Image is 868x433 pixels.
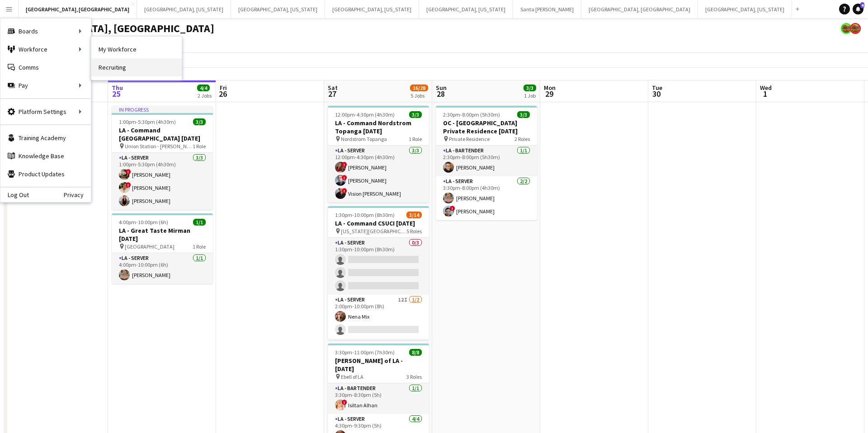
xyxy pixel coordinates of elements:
[7,22,214,35] h1: [GEOGRAPHIC_DATA], [GEOGRAPHIC_DATA]
[341,228,406,235] span: [US_STATE][GEOGRAPHIC_DATA]
[0,22,91,40] div: Boards
[193,219,206,226] span: 1/1
[328,383,429,414] app-card-role: LA - Bartender1/13:30pm-8:30pm (5h)!Isiltan Alhan
[335,349,395,356] span: 3:30pm-11:00pm (7h30m)
[409,111,422,118] span: 3/3
[91,58,182,76] a: Recruiting
[112,253,213,284] app-card-role: LA - Server1/14:00pm-10:00pm (6h)[PERSON_NAME]
[544,84,556,92] span: Mon
[581,0,698,18] button: [GEOGRAPHIC_DATA], [GEOGRAPHIC_DATA]
[326,89,338,99] span: 27
[410,92,428,99] div: 5 Jobs
[0,147,91,165] a: Knowledge Base
[341,373,363,380] span: Ebell of LA
[406,373,422,380] span: 3 Roles
[436,176,537,220] app-card-role: LA - Server2/23:30pm-8:00pm (4h30m)[PERSON_NAME]![PERSON_NAME]
[409,136,422,142] span: 1 Role
[126,169,131,174] span: !
[0,165,91,183] a: Product Updates
[409,349,422,356] span: 8/8
[220,84,227,92] span: Fri
[328,238,429,295] app-card-role: LA - Server0/31:30pm-10:00pm (8h30m)
[406,228,422,235] span: 5 Roles
[119,219,168,226] span: 4:00pm-10:00pm (6h)
[19,0,137,18] button: [GEOGRAPHIC_DATA], [GEOGRAPHIC_DATA]
[0,40,91,58] div: Workforce
[335,212,395,218] span: 1:30pm-10:00pm (8h30m)
[0,103,91,121] div: Platform Settings
[193,118,206,125] span: 3/3
[841,23,852,34] app-user-avatar: Rollin Hero
[542,89,556,99] span: 29
[341,136,387,142] span: Nordstrom Topanga
[436,146,537,176] app-card-role: LA - Bartender1/12:30pm-8:00pm (5h30m)[PERSON_NAME]
[112,226,213,243] h3: LA - Great Taste Mirman [DATE]
[193,243,206,250] span: 1 Role
[328,146,429,202] app-card-role: LA - Server3/312:00pm-4:30pm (4h30m)![PERSON_NAME]![PERSON_NAME]!Vision [PERSON_NAME]
[112,84,123,92] span: Thu
[760,84,772,92] span: Wed
[0,129,91,147] a: Training Academy
[197,85,210,91] span: 4/4
[436,119,537,135] h3: OC - [GEOGRAPHIC_DATA] Private Residence [DATE]
[112,106,213,210] app-job-card: In progress1:00pm-5:30pm (4h30m)3/3LA - Command [GEOGRAPHIC_DATA] [DATE] Union Station - [PERSON_...
[328,106,429,202] app-job-card: 12:00pm-4:30pm (4h30m)3/3LA - Command Nordstrom Topanga [DATE] Nordstrom Topanga1 RoleLA - Server...
[193,143,206,150] span: 1 Role
[231,0,325,18] button: [GEOGRAPHIC_DATA], [US_STATE]
[91,40,182,58] a: My Workforce
[0,58,91,76] a: Comms
[328,295,429,339] app-card-role: LA - Server12I1/22:00pm-10:00pm (8h)Nena Mix
[112,213,213,284] app-job-card: 4:00pm-10:00pm (6h)1/1LA - Great Taste Mirman [DATE] [GEOGRAPHIC_DATA]1 RoleLA - Server1/14:00pm-...
[328,357,429,373] h3: [PERSON_NAME] of LA - [DATE]
[64,191,91,198] a: Privacy
[514,136,530,142] span: 2 Roles
[698,0,792,18] button: [GEOGRAPHIC_DATA], [US_STATE]
[860,2,864,8] span: 4
[524,85,536,91] span: 3/3
[112,153,213,210] app-card-role: LA - Server3/31:00pm-5:30pm (4h30m)![PERSON_NAME]![PERSON_NAME][PERSON_NAME]
[112,126,213,142] h3: LA - Command [GEOGRAPHIC_DATA] [DATE]
[0,191,29,198] a: Log Out
[517,111,530,118] span: 3/3
[652,84,662,92] span: Tue
[0,76,91,94] div: Pay
[325,0,419,18] button: [GEOGRAPHIC_DATA], [US_STATE]
[342,188,347,193] span: !
[112,106,213,113] div: In progress
[434,89,447,99] span: 28
[759,89,772,99] span: 1
[449,136,490,142] span: Private Residence
[328,206,429,340] app-job-card: 1:30pm-10:00pm (8h30m)3/14LA - Command CSUCI [DATE] [US_STATE][GEOGRAPHIC_DATA]5 RolesLA - Server...
[342,400,347,405] span: !
[342,162,347,167] span: !
[850,23,861,34] app-user-avatar: Rollin Hero
[436,84,447,92] span: Sun
[335,111,395,118] span: 12:00pm-4:30pm (4h30m)
[137,0,231,18] button: [GEOGRAPHIC_DATA], [US_STATE]
[125,143,193,150] span: Union Station - [PERSON_NAME]
[406,212,422,218] span: 3/14
[443,111,500,118] span: 2:30pm-8:00pm (5h30m)
[328,84,338,92] span: Sat
[410,85,428,91] span: 16/28
[328,119,429,135] h3: LA - Command Nordstrom Topanga [DATE]
[328,219,429,227] h3: LA - Command CSUCI [DATE]
[342,175,347,180] span: !
[524,92,536,99] div: 1 Job
[126,182,131,188] span: !
[436,106,537,220] app-job-card: 2:30pm-8:00pm (5h30m)3/3OC - [GEOGRAPHIC_DATA] Private Residence [DATE] Private Residence2 RolesL...
[119,118,176,125] span: 1:00pm-5:30pm (4h30m)
[450,206,455,211] span: !
[198,92,212,99] div: 2 Jobs
[110,89,123,99] span: 25
[125,243,175,250] span: [GEOGRAPHIC_DATA]
[218,89,227,99] span: 26
[651,89,662,99] span: 30
[853,4,863,14] a: 4
[513,0,581,18] button: Santa [PERSON_NAME]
